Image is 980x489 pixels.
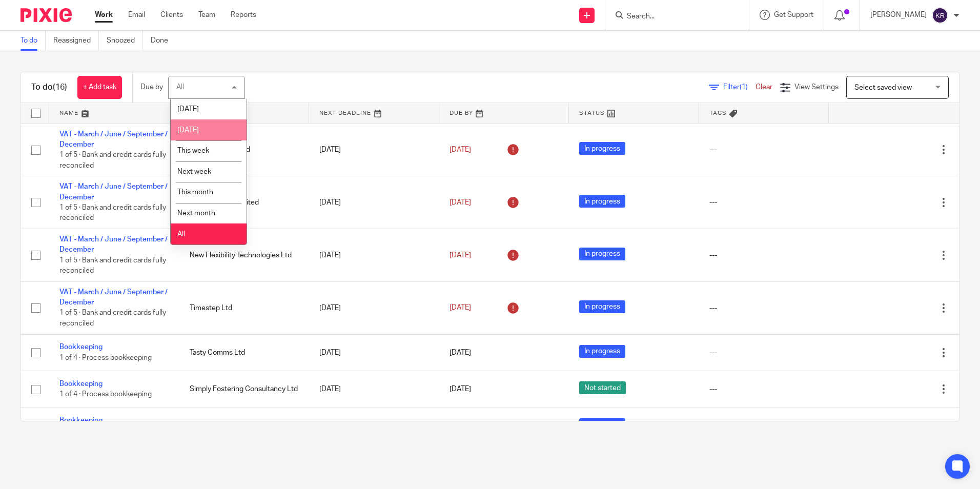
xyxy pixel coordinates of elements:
[709,197,819,208] div: ---
[59,204,166,222] span: 1 of 5 · Bank and credit cards fully reconciled
[579,142,625,155] span: In progress
[177,106,199,113] span: [DATE]
[53,31,99,51] a: Reassigned
[709,145,819,155] div: ---
[579,381,626,394] span: Not started
[450,385,471,393] span: [DATE]
[854,84,912,91] span: Select saved view
[774,11,813,18] span: Get Support
[579,345,625,358] span: In progress
[231,10,256,20] a: Reports
[31,82,67,93] h1: To do
[95,10,113,20] a: Work
[309,371,439,407] td: [DATE]
[709,421,819,431] div: ---
[177,168,211,175] span: Next week
[59,310,166,328] span: 1 of 5 · Bank and credit cards fully reconciled
[177,127,199,134] span: [DATE]
[160,10,183,20] a: Clients
[709,303,819,313] div: ---
[53,83,67,91] span: (16)
[59,236,168,253] a: VAT - March / June / September / December
[709,348,819,358] div: ---
[309,334,439,371] td: [DATE]
[579,418,625,431] span: In progress
[309,124,439,176] td: [DATE]
[198,10,215,20] a: Team
[794,84,839,91] span: View Settings
[59,183,168,200] a: VAT - March / June / September / December
[128,10,145,20] a: Email
[107,31,143,51] a: Snoozed
[450,252,471,259] span: [DATE]
[177,231,185,238] span: All
[450,304,471,312] span: [DATE]
[309,281,439,334] td: [DATE]
[579,248,625,260] span: In progress
[870,10,927,20] p: [PERSON_NAME]
[59,151,166,169] span: 1 of 5 · Bank and credit cards fully reconciled
[179,334,310,371] td: Tasty Comms Ltd
[309,176,439,229] td: [DATE]
[626,12,718,22] input: Search
[756,84,772,91] a: Clear
[179,371,310,407] td: Simply Fostering Consultancy Ltd
[450,199,471,206] span: [DATE]
[176,84,184,91] div: All
[59,380,103,388] a: Bookkeeping
[309,407,439,444] td: [DATE]
[177,147,209,154] span: This week
[709,110,727,116] span: Tags
[140,82,163,92] p: Due by
[740,84,748,91] span: (1)
[177,189,213,196] span: This month
[450,146,471,153] span: [DATE]
[77,76,122,99] a: + Add task
[579,300,625,313] span: In progress
[151,31,176,51] a: Done
[309,229,439,282] td: [DATE]
[709,384,819,394] div: ---
[723,84,756,91] span: Filter
[177,210,215,217] span: Next month
[579,195,625,208] span: In progress
[59,343,103,351] a: Bookkeeping
[450,349,471,356] span: [DATE]
[21,31,46,51] a: To do
[179,407,310,444] td: We Are Adapt Limited
[59,391,152,398] span: 1 of 4 · Process bookkeeping
[932,7,948,24] img: svg%3E
[59,417,103,424] a: Bookkeeping
[179,229,310,282] td: New Flexibility Technologies Ltd
[179,281,310,334] td: Timestep Ltd
[59,289,168,306] a: VAT - March / June / September / December
[21,8,72,22] img: Pixie
[59,354,152,361] span: 1 of 4 · Process bookkeeping
[709,250,819,260] div: ---
[59,257,166,275] span: 1 of 5 · Bank and credit cards fully reconciled
[59,131,168,148] a: VAT - March / June / September / December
